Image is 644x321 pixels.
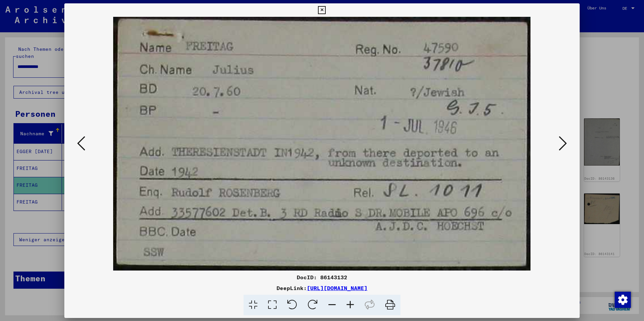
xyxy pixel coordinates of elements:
a: [URL][DOMAIN_NAME] [307,285,367,291]
div: DeepLink: [64,284,580,292]
img: 001.jpg [87,17,557,271]
img: Zustimmung ändern [615,292,631,308]
div: DocID: 86143132 [64,273,580,281]
div: Zustimmung ändern [614,291,631,308]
